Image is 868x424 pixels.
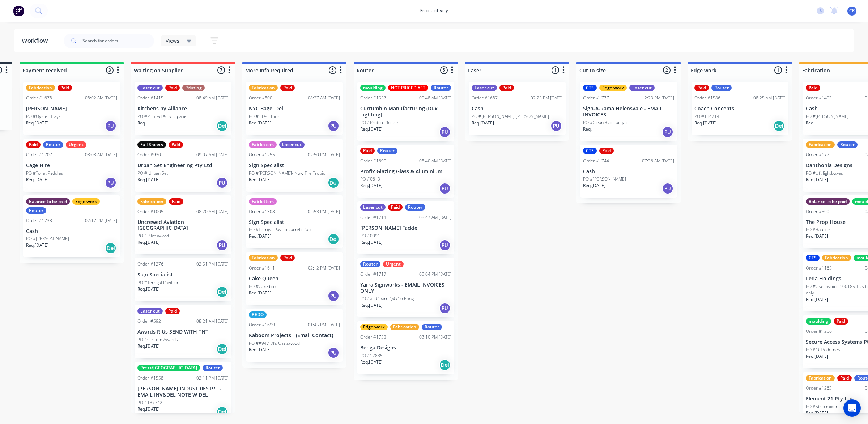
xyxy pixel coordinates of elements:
[357,321,454,374] div: Edge workFabricationRouterOrder #175203:10 PM [DATE]Benga DesignsPO #12835Req.[DATE]Del
[550,120,562,132] div: PU
[105,177,116,188] div: PU
[383,261,404,267] div: Urgent
[360,271,386,277] div: Order #1717
[105,120,116,132] div: PU
[405,204,425,211] div: Router
[249,340,300,347] p: PO ##947 DJ's Chatswood
[26,177,48,183] p: Req. [DATE]
[694,95,720,101] div: Order #1586
[692,82,788,135] div: PaidRouterOrder #158608:25 AM [DATE]Coach ConceptsPO #134714Req.[DATE]Del
[137,219,229,232] p: Uncrewed Aviation [GEOGRAPHIC_DATA]
[439,183,451,194] div: PU
[773,120,785,132] div: Del
[249,322,275,328] div: Order #1699
[583,126,592,132] p: Req.
[360,182,383,189] p: Req. [DATE]
[137,95,163,101] div: Order #1415
[599,85,627,91] div: Edge work
[360,95,386,101] div: Order #1557
[196,152,229,158] div: 09:07 AM [DATE]
[137,406,160,412] p: Req. [DATE]
[165,85,180,91] div: Paid
[472,85,497,91] div: Laser cut
[137,152,161,158] div: Order #930
[357,145,454,198] div: PaidRouterOrder #169008:40 AM [DATE]Profix Glazing Glass & AluminiumPO #0613Req.[DATE]PU
[26,228,117,234] p: Cash
[822,255,851,261] div: Fabrication
[135,139,231,192] div: Full SheetsPaidOrder #93009:07 AM [DATE]Urban Set Engineering Pty LtdPO # Urban SetReq.[DATE]PU
[249,152,275,158] div: Order #1255
[137,106,229,112] p: Kitchens by Alliance
[23,82,120,135] div: FabricationPaidOrder #167808:02 AM [DATE][PERSON_NAME]PO #Oyster TraysReq.[DATE]PU
[249,162,340,169] p: Sign Specialist
[583,85,597,91] div: CTS
[843,399,861,417] div: Open Intercom Messenger
[26,95,52,101] div: Order #1678
[249,85,278,91] div: Fabrication
[806,353,828,360] p: Req. [DATE]
[583,95,609,101] div: Order #1737
[26,106,117,112] p: [PERSON_NAME]
[137,386,229,398] p: [PERSON_NAME] INDUSTRIES P/L - EMAIL INV&DEL NOTE W DEL
[246,195,343,249] div: Fab lettersOrder #130802:53 PM [DATE]Sign SpecialistPO #Terrigal Pavilion acrylic fabsReq.[DATE]Del
[419,95,451,101] div: 09:48 AM [DATE]
[357,82,454,141] div: mouldingNOT PRICED YETRouterOrder #155709:48 AM [DATE]Currumbin Manufacturing (Dux Lighting)PO #P...
[246,139,343,192] div: Fab lettersLaser cutOrder #125502:50 PM [DATE]Sign SpecialistPO #[PERSON_NAME]/ Now The TropicReq...
[26,170,63,177] p: PO #Toilet Paddles
[137,170,168,177] p: PO # Urban Set
[135,305,231,358] div: Laser cutPaidOrder #59208:21 AM [DATE]Awards R Us SEND WITH TNTPO #Custom AwardsReq.[DATE]Del
[599,148,614,154] div: Paid
[360,148,375,154] div: Paid
[583,119,629,126] p: PO #Clear/Black acrylic
[837,375,852,381] div: Paid
[196,261,229,267] div: 02:51 PM [DATE]
[85,95,117,101] div: 08:02 AM [DATE]
[137,272,229,278] p: Sign Specialist
[308,322,340,328] div: 01:45 PM [DATE]
[137,198,166,205] div: Fabrication
[849,8,855,14] span: CR
[469,82,566,135] div: Laser cutPaidOrder #168702:25 PM [DATE]CashPO #[PERSON_NAME] [PERSON_NAME]Req.[DATE]PU
[23,195,120,258] div: Balance to be paidEdge workRouterOrder #173802:17 PM [DATE]CashPO #[PERSON_NAME]Req.[DATE]Del
[249,276,340,282] p: Cake Queen
[308,152,340,158] div: 02:50 PM [DATE]
[499,85,514,91] div: Paid
[249,283,276,290] p: PO #Cake box
[137,343,160,349] p: Req. [DATE]
[308,265,340,271] div: 02:12 PM [DATE]
[246,309,343,362] div: REDOOrder #169901:45 PM [DATE]Kaboom Projects - (Email Contact)PO ##947 DJ's ChatswoodReq.[DATE]PU
[360,345,451,351] p: Benga Designs
[806,296,828,303] p: Req. [DATE]
[360,352,383,359] p: PO #12835
[249,255,278,261] div: Fabrication
[137,120,146,126] p: Req.
[137,329,229,335] p: Awards R Us SEND WITH TNT
[472,120,494,126] p: Req. [DATE]
[357,201,454,254] div: Laser cutPaidRouterOrder #171408:47 AM [DATE][PERSON_NAME] TacklePO #0091Req.[DATE]PU
[137,336,178,343] p: PO #Custom Awards
[137,318,161,325] div: Order #592
[135,258,231,301] div: Order #127602:51 PM [DATE]Sign SpecialistPO #Terrigal PavillionReq.[DATE]Del
[694,85,709,91] div: Paid
[137,279,179,286] p: PO #Terrigal Pavillion
[137,141,166,148] div: Full Sheets
[806,385,832,391] div: Order #1263
[182,85,205,91] div: Printing
[419,271,451,277] div: 03:04 PM [DATE]
[249,233,271,239] p: Req. [DATE]
[137,399,162,406] p: PO #137742
[216,343,228,355] div: Del
[26,141,41,148] div: Paid
[360,282,451,294] p: Yarra Signworks - EMAIL INVOICES ONLY
[583,169,674,175] p: Cash
[694,106,786,112] p: Coach Concepts
[165,308,180,314] div: Paid
[431,85,451,91] div: Router
[328,347,339,359] div: PU
[166,37,179,44] span: Views
[105,242,116,254] div: Del
[249,106,340,112] p: NYC Bagel Deli
[249,170,325,177] p: PO #[PERSON_NAME]/ Now The Tropic
[580,82,677,141] div: CTSEdge workLaser cutOrder #173712:23 PM [DATE]Sign-A-Rama Helensvale - EMAIL INVOICESPO #Clear/B...
[216,239,228,251] div: PU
